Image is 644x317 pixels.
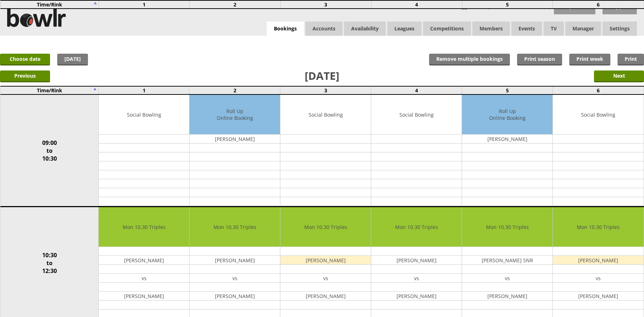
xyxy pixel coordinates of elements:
td: [PERSON_NAME] [553,256,643,265]
span: Settings [603,21,637,36]
span: Manager [565,21,601,36]
td: [PERSON_NAME] [462,292,552,301]
td: Social Bowling [280,95,371,135]
td: vs [553,274,643,283]
a: Print season [517,54,562,65]
td: vs [371,274,462,283]
td: vs [462,274,552,283]
td: [PERSON_NAME] [190,135,280,143]
td: 5 [462,0,553,9]
input: Next [594,70,644,82]
a: Print [618,54,644,65]
span: Members [472,21,510,36]
td: Mon 10.30 Triples [190,207,280,247]
td: 1 [99,0,190,9]
td: 4 [371,0,462,9]
input: Remove multiple bookings [429,54,510,65]
td: Mon 10.30 Triples [553,207,643,247]
td: 6 [553,86,644,94]
td: 2 [190,86,280,94]
a: Bookings [267,21,304,36]
td: Roll Up Online Booking [190,95,280,135]
td: vs [280,274,371,283]
td: Mon 10.30 Triples [99,207,189,247]
td: Mon 10.30 Triples [462,207,552,247]
td: [PERSON_NAME] [280,256,371,265]
td: [PERSON_NAME] [280,292,371,301]
td: [PERSON_NAME] SNR [462,256,552,265]
td: Time/Rink [0,0,99,9]
td: vs [190,274,280,283]
td: 2 [190,0,280,9]
td: [PERSON_NAME] [99,292,189,301]
td: [PERSON_NAME] [371,256,462,265]
td: [PERSON_NAME] [462,135,552,143]
td: Roll Up Online Booking [462,95,552,135]
td: Time/Rink [0,86,99,94]
td: 4 [371,86,462,94]
td: 3 [280,0,371,9]
td: Social Bowling [371,95,462,135]
a: Leagues [387,21,422,36]
td: [PERSON_NAME] [371,292,462,301]
td: Mon 10.30 Triples [280,207,371,247]
td: Social Bowling [99,95,189,135]
span: TV [544,21,564,36]
td: 6 [553,0,644,9]
td: 3 [280,86,371,94]
a: Print week [569,54,610,65]
a: [DATE] [57,54,88,65]
td: vs [99,274,189,283]
td: [PERSON_NAME] [190,256,280,265]
td: [PERSON_NAME] [190,292,280,301]
a: Events [511,21,542,36]
td: Social Bowling [553,95,643,135]
td: 1 [99,86,190,94]
a: Competitions [423,21,471,36]
td: [PERSON_NAME] [553,292,643,301]
td: 09:00 to 10:30 [0,94,99,207]
td: Mon 10.30 Triples [371,207,462,247]
a: Availability [344,21,386,36]
td: 5 [462,86,553,94]
span: Accounts [305,21,343,36]
td: [PERSON_NAME] [99,256,189,265]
